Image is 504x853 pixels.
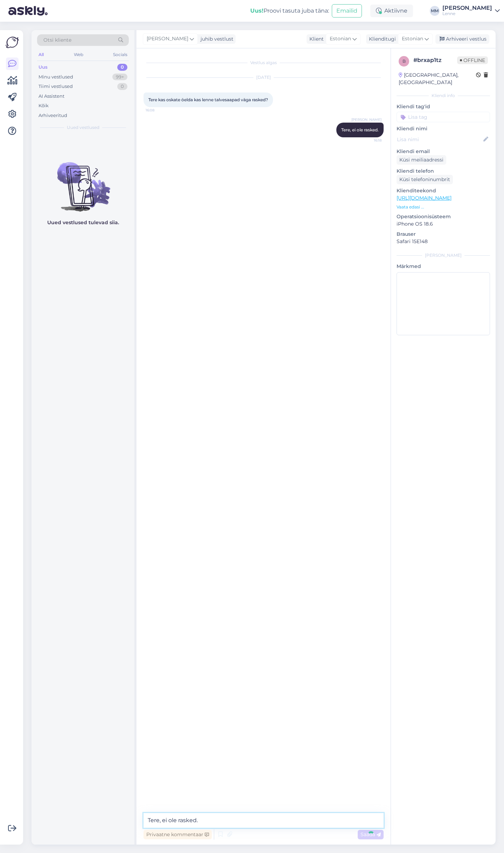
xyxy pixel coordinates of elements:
[355,138,381,143] span: 16:18
[143,74,384,81] div: [DATE]
[402,59,406,64] span: b
[457,56,488,64] span: Offline
[143,60,384,66] div: Vestlus algas
[38,112,67,119] div: Arhiveeritud
[397,148,490,155] p: Kliendi email
[397,231,490,238] p: Brauser
[37,50,45,59] div: All
[38,102,49,109] div: Kõik
[146,108,172,113] span: 16:08
[117,64,127,71] div: 0
[341,127,379,132] span: Tere, ei ole rasked.
[6,36,19,49] img: Askly Logo
[38,64,48,71] div: Uus
[397,195,451,201] a: [URL][DOMAIN_NAME]
[442,5,500,16] a: [PERSON_NAME]Lenne
[250,7,329,15] div: Proovi tasuta juba täna:
[351,117,381,122] span: [PERSON_NAME]
[397,136,482,143] input: Lisa nimi
[442,11,492,16] div: Lenne
[430,6,440,16] div: MM
[38,93,64,100] div: AI Assistent
[397,92,490,99] div: Kliendi info
[399,71,476,86] div: [GEOGRAPHIC_DATA], [GEOGRAPHIC_DATA]
[397,167,490,175] p: Kliendi telefon
[112,74,127,81] div: 99+
[198,35,233,43] div: juhib vestlust
[72,50,85,59] div: Web
[397,213,490,220] p: Operatsioonisüsteem
[413,56,457,64] div: # brxap1tz
[397,263,490,270] p: Märkmed
[397,112,490,122] input: Lisa tag
[397,238,490,245] p: Safari 15E148
[366,35,396,43] div: Klienditugi
[402,35,423,43] span: Estonian
[148,97,268,102] span: Tere kas oskate öelda kas lenne talvesaapad väga rasked?
[397,103,490,110] p: Kliendi tag'id
[67,124,99,131] span: Uued vestlused
[397,204,490,210] p: Vaata edasi ...
[397,220,490,228] p: iPhone OS 18.6
[330,35,351,43] span: Estonian
[43,36,71,44] span: Otsi kliente
[397,175,453,184] div: Küsi telefoninumbrit
[435,34,489,44] div: Arhiveeri vestlus
[112,50,129,59] div: Socials
[397,155,446,165] div: Küsi meiliaadressi
[38,83,73,90] div: Tiimi vestlused
[47,219,119,226] p: Uued vestlused tulevad siia.
[31,150,134,213] img: No chats
[397,252,490,259] div: [PERSON_NAME]
[38,74,73,81] div: Minu vestlused
[307,35,324,43] div: Klient
[397,187,490,194] p: Klienditeekond
[117,83,127,90] div: 0
[370,5,413,17] div: Aktiivne
[442,5,492,11] div: [PERSON_NAME]
[147,35,188,43] span: [PERSON_NAME]
[332,4,362,18] button: Emailid
[397,125,490,132] p: Kliendi nimi
[250,7,264,14] b: Uus!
